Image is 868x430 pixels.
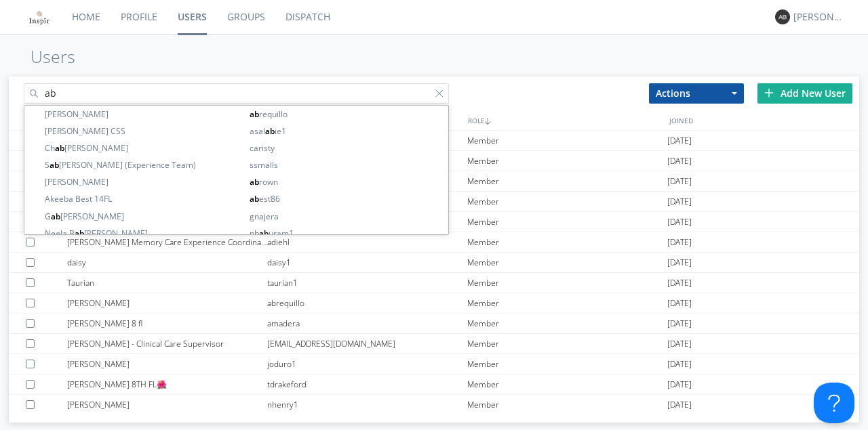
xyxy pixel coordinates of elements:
[250,175,445,188] span: rown
[24,83,449,104] input: Search users
[667,171,692,192] span: [DATE]
[667,374,692,395] span: [DATE]
[9,395,859,415] a: [PERSON_NAME]nhenry1Member[DATE]
[9,293,859,314] a: [PERSON_NAME]abrequilloMember[DATE]
[757,83,852,104] div: Add New User
[45,227,240,240] span: Neela B [PERSON_NAME]
[67,273,267,293] div: Taurian
[667,192,692,212] span: [DATE]
[9,273,859,293] a: Tauriantaurian1Member[DATE]
[67,293,267,313] div: [PERSON_NAME]
[250,125,445,137] span: asal ie1
[250,108,259,120] strong: ab
[45,125,240,137] span: [PERSON_NAME] CSS
[250,142,445,154] span: caristy
[467,212,667,232] div: Member
[267,232,467,252] div: adiehl
[467,354,667,374] div: Member
[9,212,859,232] a: [PERSON_NAME].T 10 flooratraoreMember[DATE]
[814,383,854,423] iframe: Toggle Customer Support
[250,108,445,121] span: requillo
[67,253,267,272] div: daisy
[667,395,692,415] span: [DATE]
[67,314,267,333] div: [PERSON_NAME] 8 fl
[250,192,445,205] span: est86
[265,125,275,137] strong: ab
[67,232,267,252] div: [PERSON_NAME] Memory Care Experience Coordinator
[267,253,467,272] div: daisy1
[467,293,667,313] div: Member
[9,131,859,151] a: [PERSON_NAME]csantanaMember[DATE]
[250,176,259,188] strong: ab
[467,171,667,191] div: Member
[467,253,667,272] div: Member
[649,83,744,104] button: Actions
[467,334,667,353] div: Member
[250,227,445,240] span: nb uram1
[267,354,467,374] div: joduro1
[267,273,467,293] div: taurian1
[666,110,867,130] div: JOINED
[467,131,667,150] div: Member
[467,151,667,171] div: Member
[667,293,692,314] span: [DATE]
[75,228,84,239] strong: ab
[45,192,240,205] span: Akeeba Best 14FL
[45,210,240,223] span: G [PERSON_NAME]
[67,395,267,414] div: [PERSON_NAME]
[667,334,692,354] span: [DATE]
[45,142,240,154] span: Ch [PERSON_NAME]
[764,88,774,98] img: plus.svg
[55,142,64,154] strong: ab
[9,314,859,334] a: [PERSON_NAME] 8 flamaderaMember[DATE]
[67,374,267,394] div: [PERSON_NAME] 8TH FL🌺
[667,131,692,151] span: [DATE]
[9,374,859,395] a: [PERSON_NAME] 8TH FL🌺tdrakefordMember[DATE]
[45,175,240,188] span: [PERSON_NAME]
[667,212,692,232] span: [DATE]
[9,253,859,273] a: daisydaisy1Member[DATE]
[467,273,667,293] div: Member
[259,228,269,239] strong: ab
[9,354,859,374] a: [PERSON_NAME]joduro1Member[DATE]
[667,354,692,374] span: [DATE]
[50,159,59,171] strong: ab
[267,293,467,313] div: abrequillo
[250,193,259,205] strong: ab
[67,354,267,374] div: [PERSON_NAME]
[9,232,859,253] a: [PERSON_NAME] Memory Care Experience CoordinatoradiehlMember[DATE]
[9,334,859,354] a: [PERSON_NAME] - Clinical Care Supervisor[EMAIL_ADDRESS][DOMAIN_NAME]Member[DATE]
[27,5,52,29] img: ff256a24637843f88611b6364927a22a
[9,151,859,171] a: [PERSON_NAME]fgumbs1Member[DATE]
[250,158,445,171] span: ssmalls
[67,334,267,353] div: [PERSON_NAME] - Clinical Care Supervisor
[267,395,467,414] div: nhenry1
[467,314,667,333] div: Member
[667,273,692,293] span: [DATE]
[467,395,667,414] div: Member
[9,192,859,212] a: [PERSON_NAME]hmpalombyMember[DATE]
[250,210,445,223] span: gnajera
[465,110,666,130] div: ROLE
[793,10,844,24] div: [PERSON_NAME]
[667,232,692,253] span: [DATE]
[51,211,60,222] strong: ab
[467,192,667,211] div: Member
[467,374,667,394] div: Member
[267,374,467,394] div: tdrakeford
[667,314,692,334] span: [DATE]
[45,108,240,121] span: [PERSON_NAME]
[667,253,692,273] span: [DATE]
[667,151,692,171] span: [DATE]
[467,232,667,252] div: Member
[775,9,790,24] img: 373638.png
[267,314,467,333] div: amadera
[45,158,240,171] span: S [PERSON_NAME] (Experience Team)
[267,334,467,353] div: [EMAIL_ADDRESS][DOMAIN_NAME]
[9,171,859,192] a: [PERSON_NAME]bperezMember[DATE]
